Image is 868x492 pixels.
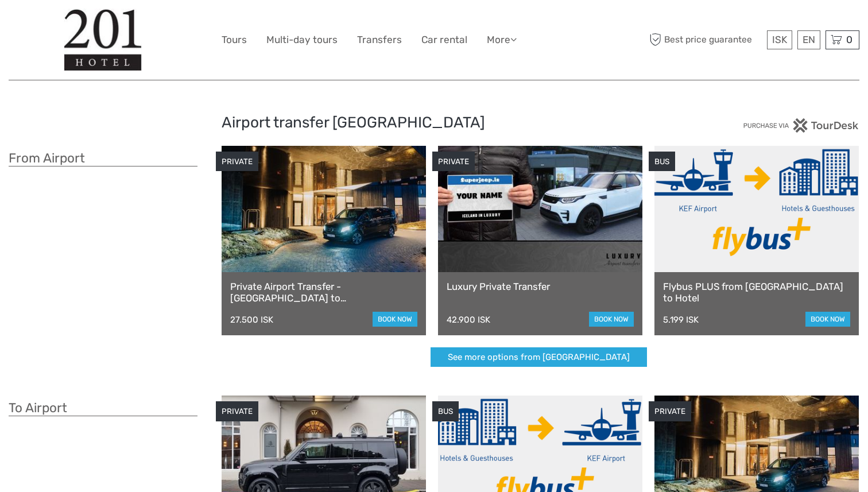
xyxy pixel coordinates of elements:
div: EN [797,30,820,49]
div: BUS [649,152,675,172]
div: PRIVATE [216,401,258,421]
div: PRIVATE [649,401,691,421]
a: Luxury Private Transfer [447,281,634,292]
span: ISK [772,34,787,45]
div: 5.199 ISK [663,315,699,325]
span: Best price guarantee [647,30,765,49]
a: book now [589,312,634,327]
h3: To Airport [9,400,197,416]
a: Flybus PLUS from [GEOGRAPHIC_DATA] to Hotel [663,281,850,304]
a: Transfers [357,32,402,48]
a: See more options from [GEOGRAPHIC_DATA] [431,347,647,367]
div: PRIVATE [432,152,475,172]
div: BUS [432,401,459,421]
div: PRIVATE [216,152,258,172]
a: Multi-day tours [266,32,338,48]
a: Tours [222,32,247,48]
a: book now [805,312,850,327]
a: Private Airport Transfer - [GEOGRAPHIC_DATA] to [GEOGRAPHIC_DATA] [230,281,417,304]
a: More [487,32,517,48]
div: 42.900 ISK [447,315,490,325]
h3: From Airport [9,150,197,166]
span: 0 [844,34,854,45]
img: PurchaseViaTourDesk.png [743,118,859,133]
a: Car rental [421,32,467,48]
h2: Airport transfer [GEOGRAPHIC_DATA] [222,114,647,132]
img: 1139-69e80d06-57d7-4973-b0b3-45c5474b2b75_logo_big.jpg [64,9,142,71]
div: 27.500 ISK [230,315,273,325]
a: book now [373,312,417,327]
